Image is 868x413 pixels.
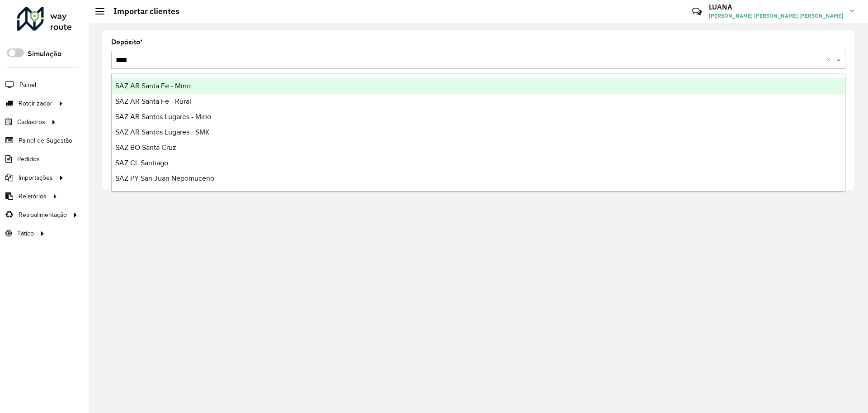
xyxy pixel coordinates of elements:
[19,136,72,145] span: Painel de Sugestão
[19,210,67,220] span: Retroalimentação
[28,48,61,59] label: Simulação
[19,173,53,182] span: Importações
[19,99,52,108] span: Roteirizador
[115,97,191,105] span: SAZ AR Santa Fe - Rural
[104,6,179,16] h2: Importar clientes
[19,192,47,201] span: Relatórios
[115,113,211,120] span: SAZ AR Santos Lugares - Mino
[115,82,191,90] span: SAZ AR Santa Fe - Mino
[111,37,143,48] label: Depósito
[115,128,210,136] span: SAZ AR Santos Lugares - SMK
[709,12,843,20] span: [PERSON_NAME] [PERSON_NAME] [PERSON_NAME]
[115,159,168,167] span: SAZ CL Santiago
[709,3,843,11] h3: LUANA
[687,2,707,21] a: Contato Rápido
[17,117,45,127] span: Cadastros
[17,154,40,164] span: Pedidos
[17,229,34,238] span: Tático
[115,144,176,151] span: SAZ BO Santa Cruz
[19,80,36,90] span: Painel
[111,73,845,192] ng-dropdown-panel: Options list
[826,54,834,65] span: Clear all
[115,174,214,182] span: SAZ PY San Juan Nepomuceno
